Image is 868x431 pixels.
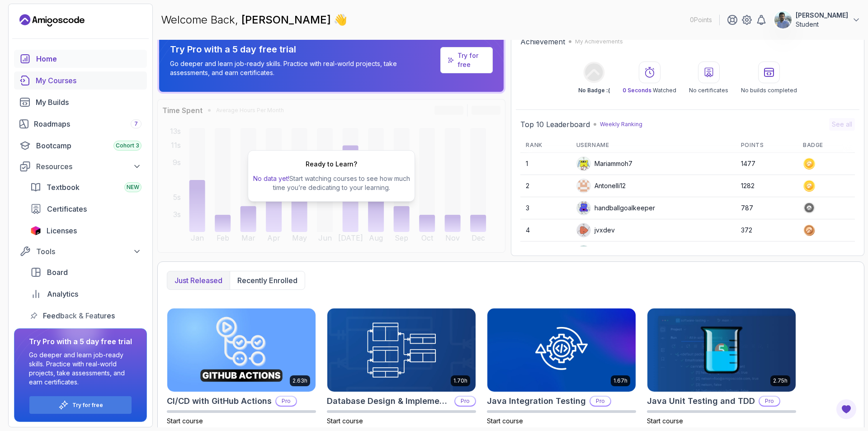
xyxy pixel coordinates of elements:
span: NEW [127,184,139,191]
span: Board [47,267,68,278]
img: user profile image [577,179,590,193]
p: Go deeper and learn job-ready skills. Practice with real-world projects, take assessments, and ea... [29,350,132,387]
a: Java Unit Testing and TDD card2.75hJava Unit Testing and TDDProStart course [647,308,796,426]
a: Database Design & Implementation card1.70hDatabase Design & ImplementationProStart course [327,308,476,426]
img: CI/CD with GitHub Actions card [167,308,316,392]
img: Java Unit Testing and TDD card [647,308,796,392]
a: courses [14,71,147,90]
td: 4 [520,219,571,242]
span: Textbook [47,182,80,193]
p: Pro [590,397,610,406]
img: jetbrains icon [30,226,41,235]
p: 2.75h [773,377,788,384]
p: Just released [175,275,222,286]
a: licenses [25,222,147,240]
h2: Top 10 Leaderboard [520,119,590,130]
a: Try for free [458,51,486,69]
span: [PERSON_NAME] [241,13,334,26]
div: jvxdev [576,223,615,237]
div: Antonelli12 [576,179,626,193]
a: feedback [25,307,147,325]
div: Mariammoh7 [576,156,632,171]
span: Analytics [47,289,78,299]
img: Database Design & Implementation card [327,308,476,392]
button: Recently enrolled [230,271,305,289]
p: [PERSON_NAME] [796,11,848,20]
div: Rionass [576,245,618,260]
th: Username [571,138,736,153]
button: user profile image[PERSON_NAME]Student [774,11,861,29]
img: default monster avatar [577,201,590,215]
span: No data yet! [253,175,289,182]
p: Pro [759,397,779,406]
p: Try Pro with a 5 day free trial [170,43,437,56]
div: My Builds [36,97,142,108]
span: Start course [167,417,203,425]
h2: Database Design & Implementation [327,395,451,407]
span: Feedback & Features [43,310,115,321]
button: Tools [14,243,147,260]
p: Weekly Ranking [600,121,642,128]
button: Try for free [29,396,132,414]
a: roadmaps [14,115,147,133]
button: Open Feedback Button [835,398,857,420]
p: Start watching courses to see how much time you’re dedicating to your learning. [252,174,411,192]
p: Pro [455,397,475,406]
a: textbook [25,178,147,196]
span: Certificates [47,204,87,214]
td: 372 [736,219,797,242]
p: Go deeper and learn job-ready skills. Practice with real-world projects, take assessments, and ea... [170,59,437,77]
p: No builds completed [741,87,797,94]
th: Badge [797,138,855,153]
p: Watched [623,87,676,94]
h2: Java Unit Testing and TDD [647,395,755,407]
th: Rank [520,138,571,153]
div: handballgoalkeeper [576,201,655,215]
button: See all [829,118,855,131]
a: Landing page [19,13,85,28]
img: user profile image [577,246,590,259]
td: 1 [520,153,571,175]
p: 2.63h [292,377,307,384]
a: certificates [25,200,147,218]
div: Resources [36,161,142,172]
p: Pro [276,397,296,406]
td: 1477 [736,153,797,175]
a: Try for free [72,402,103,409]
p: Student [796,20,848,29]
img: user profile image [774,11,792,28]
td: 1282 [736,175,797,197]
p: Recently enrolled [237,275,297,286]
p: My Achievements [575,38,623,45]
p: No certificates [689,87,728,94]
a: Java Integration Testing card1.67hJava Integration TestingProStart course [487,308,636,426]
div: Tools [36,246,142,257]
a: Try for free [440,47,493,73]
p: 1.67h [613,377,627,384]
th: Points [736,138,797,153]
span: 0 Seconds [623,87,651,94]
div: Bootcamp [36,140,142,151]
a: CI/CD with GitHub Actions card2.63hCI/CD with GitHub ActionsProStart course [167,308,316,426]
div: My Courses [36,75,142,86]
h2: CI/CD with GitHub Actions [167,395,272,407]
div: Home [36,53,142,64]
h2: Java Integration Testing [487,395,586,407]
img: default monster avatar [577,157,590,171]
span: Start course [327,417,363,425]
span: 👋 [332,10,351,29]
p: 0 Points [690,15,712,24]
button: Resources [14,158,147,175]
img: Java Integration Testing card [487,308,636,392]
span: Licenses [47,225,77,236]
td: 3 [520,197,571,219]
span: Cohort 3 [116,142,139,149]
span: 7 [134,120,138,128]
h2: Ready to Learn? [306,160,357,169]
span: Start course [487,417,523,425]
p: No Badge :( [578,87,610,94]
p: Welcome Back, [161,13,347,27]
span: Start course [647,417,683,425]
